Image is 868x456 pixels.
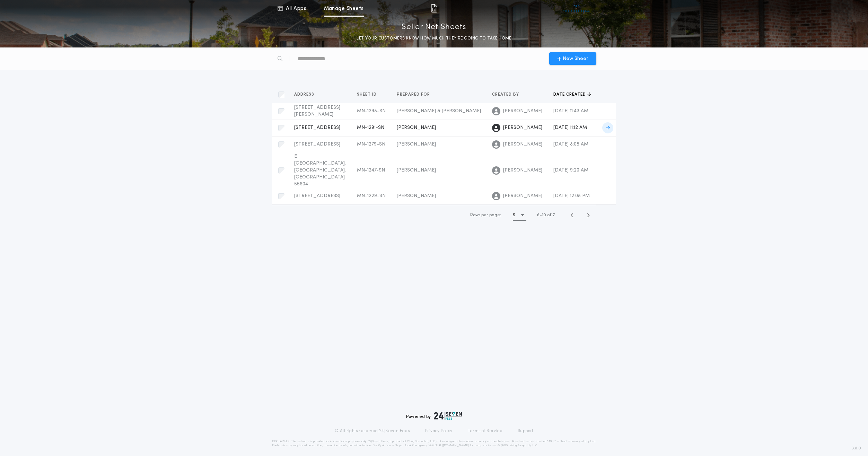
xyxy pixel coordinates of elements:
img: img [431,4,437,12]
button: Address [294,91,319,98]
span: [PERSON_NAME] [397,193,436,199]
span: [STREET_ADDRESS] [294,142,340,147]
button: Created by [492,91,524,98]
button: Sheet ID [357,91,382,98]
div: Powered by [406,412,462,420]
span: [STREET_ADDRESS] [294,125,340,130]
p: Seller Net Sheets [402,22,466,33]
span: 3.8.0 [852,445,861,451]
span: Date created [553,92,587,97]
span: MN-1291-SN [357,125,384,130]
span: [PERSON_NAME] & [PERSON_NAME] [397,108,481,114]
span: [STREET_ADDRESS] [294,193,340,199]
span: [PERSON_NAME] [397,168,436,173]
span: E [GEOGRAPHIC_DATA], [GEOGRAPHIC_DATA], [GEOGRAPHIC_DATA] 55604 [294,154,346,187]
span: MN-1279-SN [357,142,385,147]
h1: 5 [513,212,515,219]
span: of 17 [547,212,555,218]
p: DISCLAIMER: This estimate is provided for informational purposes only. 24|Seven Fees, a product o... [272,439,596,448]
span: 10 [542,213,546,217]
span: [DATE] 11:43 AM [553,108,588,114]
img: vs-icon [563,5,589,12]
span: [DATE] 12:08 PM [553,193,590,199]
span: 6 [537,213,540,217]
span: [PERSON_NAME] [397,125,436,130]
span: [PERSON_NAME] [503,124,542,131]
button: 5 [513,210,526,221]
button: New Sheet [549,52,596,65]
span: MN-1247-SN [357,168,385,173]
span: [PERSON_NAME] [503,141,542,148]
a: Privacy Policy [425,428,453,434]
span: [DATE] 8:08 AM [553,142,588,147]
span: Created by [492,92,520,97]
span: MN-1298-SN [357,108,386,114]
span: Address [294,92,316,97]
span: [PERSON_NAME] [503,167,542,174]
span: [PERSON_NAME] [503,193,542,200]
a: [URL][DOMAIN_NAME] [435,444,469,447]
span: MN-1229-SN [357,193,386,199]
img: logo [434,412,462,420]
span: [DATE] 11:12 AM [553,125,587,130]
span: Prepared for [397,92,431,97]
span: [STREET_ADDRESS][PERSON_NAME] [294,105,340,117]
span: [PERSON_NAME] [397,142,436,147]
span: New Sheet [563,55,588,62]
span: Sheet ID [357,92,378,97]
span: Rows per page: [470,213,501,217]
span: [DATE] 9:20 AM [553,168,588,173]
a: Terms of Service [468,428,502,434]
span: [PERSON_NAME] [503,108,542,115]
p: © All rights reserved. 24|Seven Fees [335,428,410,434]
a: Support [518,428,533,434]
p: LET YOUR CUSTOMERS KNOW HOW MUCH THEY’RE GOING TO TAKE HOME [357,35,511,42]
button: Date created [553,91,591,98]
